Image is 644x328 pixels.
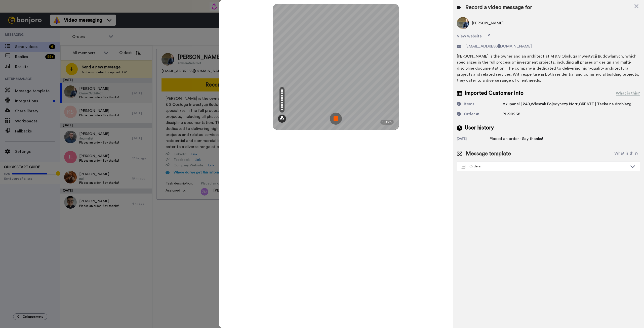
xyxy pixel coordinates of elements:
span: Imported Customer Info [465,89,524,97]
div: 00:23 [380,120,394,125]
div: What is this? [616,90,640,96]
div: Orders [461,164,628,169]
button: What is this? [613,150,640,158]
span: Message template [466,150,511,158]
img: ic_record_stop.svg [330,113,342,125]
div: [DATE] [457,137,490,142]
div: Order # [464,111,479,117]
span: [EMAIL_ADDRESS][DOMAIN_NAME] [465,43,532,49]
div: [PERSON_NAME] is the owner and an architect at M & S Obsługa Inwestycji Budowlanych, which specia... [457,53,640,83]
div: Placed an order - Say thanks! [490,136,543,142]
span: PL-90268 [503,112,520,116]
div: Items [464,101,474,107]
span: User history [465,124,494,132]
span: Akupanel | 240,Wieszak Pojedynczy Norr,CREATE | Tacka na drobiazgi [503,102,632,106]
img: Message-temps.svg [461,165,465,169]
